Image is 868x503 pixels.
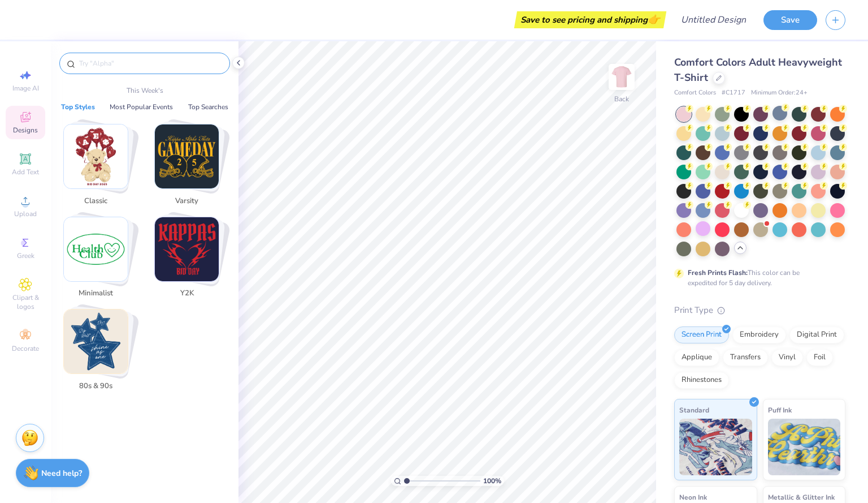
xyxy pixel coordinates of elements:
[77,288,114,299] span: Minimalist
[768,419,841,475] img: Puff Ink
[732,326,786,343] div: Embroidery
[771,349,803,366] div: Vinyl
[674,88,716,98] span: Comfort Colors
[57,309,142,396] button: Stack Card Button 80s & 90s
[41,468,82,479] strong: Need help?
[674,55,842,84] span: Comfort Colors Adult Heavyweight T-Shirt
[17,251,34,260] span: Greek
[6,293,45,311] span: Clipart & logos
[722,88,745,98] span: # C1717
[64,217,128,281] img: Minimalist
[155,217,219,281] img: Y2K
[763,10,817,30] button: Save
[751,88,808,98] span: Minimum Order: 24 +
[806,349,833,366] div: Foil
[147,217,233,304] button: Stack Card Button Y2K
[674,304,845,317] div: Print Type
[168,288,205,299] span: Y2K
[155,124,219,188] img: Varsity
[610,66,633,88] img: Back
[723,349,768,366] div: Transfers
[168,196,205,207] span: Varsity
[483,476,501,486] span: 100 %
[147,124,233,211] button: Stack Card Button Varsity
[674,349,719,366] div: Applique
[12,84,39,93] span: Image AI
[648,12,660,26] span: 👉
[679,491,707,503] span: Neon Ink
[106,101,176,113] button: Most Popular Events
[517,11,663,28] div: Save to see pricing and shipping
[674,372,729,389] div: Rhinestones
[14,209,37,218] span: Upload
[58,101,98,113] button: Top Styles
[679,404,709,416] span: Standard
[64,124,128,188] img: Classic
[77,196,114,207] span: Classic
[679,419,752,475] img: Standard
[688,268,827,288] div: This color can be expedited for 5 day delivery.
[127,85,163,96] p: This Week's
[77,381,114,392] span: 80s & 90s
[57,124,142,211] button: Stack Card Button Classic
[768,404,792,416] span: Puff Ink
[672,8,755,31] input: Untitled Design
[688,268,748,277] strong: Fresh Prints Flash:
[13,126,38,135] span: Designs
[789,326,844,343] div: Digital Print
[64,309,128,373] img: 80s & 90s
[57,217,142,304] button: Stack Card Button Minimalist
[768,491,835,503] span: Metallic & Glitter Ink
[185,101,232,113] button: Top Searches
[12,344,39,353] span: Decorate
[674,326,729,343] div: Screen Print
[78,58,223,69] input: Try "Alpha"
[614,94,629,104] div: Back
[12,167,39,177] span: Add Text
